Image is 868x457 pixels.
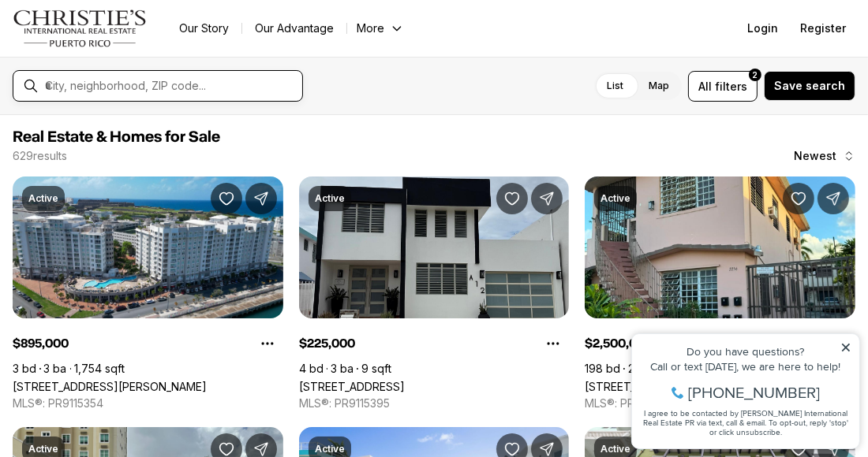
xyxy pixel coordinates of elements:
[28,192,58,205] p: Active
[774,80,845,92] span: Save search
[17,35,228,46] div: Do you have questions?
[13,9,148,47] img: logo
[753,69,758,81] span: 2
[299,380,405,393] a: Calle 1 VILLAS DE LEVITTOWN #A12, TOA BAJA PR, 00949
[715,78,747,95] span: filters
[738,13,788,44] button: Login
[817,183,849,214] button: Share Property
[784,140,865,172] button: Newest
[13,380,207,393] a: 100 DEL MUELLE #1905, SAN JUAN PR, 00901
[20,97,225,127] span: I agree to be contacted by [PERSON_NAME] International Real Estate PR via text, call & email. To ...
[688,71,758,102] button: Allfilters2
[245,183,277,214] button: Share Property
[600,443,630,455] p: Active
[794,150,836,162] span: Newest
[315,443,345,455] p: Active
[315,192,345,205] p: Active
[800,22,846,35] span: Register
[211,183,242,214] button: Save Property: 100 DEL MUELLE #1905
[166,17,241,39] a: Our Story
[531,183,563,214] button: Share Property
[496,183,528,214] button: Save Property: Calle 1 VILLAS DE LEVITTOWN #A12
[65,74,196,90] span: [PHONE_NUMBER]
[242,17,346,39] a: Our Advantage
[764,71,855,101] button: Save search
[585,380,779,393] a: 2256 CACIQUE, SAN JUAN PR, 00913
[13,150,67,162] p: 629 results
[594,72,636,100] label: List
[600,192,630,205] p: Active
[252,328,283,359] button: Property options
[537,328,569,359] button: Property options
[17,50,228,61] div: Call or text [DATE], we are here to help!
[13,129,220,145] span: Real Estate & Homes for Sale
[28,443,58,455] p: Active
[698,78,712,95] span: All
[791,13,855,44] button: Register
[347,17,413,39] button: More
[783,183,814,214] button: Save Property: 2256 CACIQUE
[636,72,682,100] label: Map
[747,22,778,35] span: Login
